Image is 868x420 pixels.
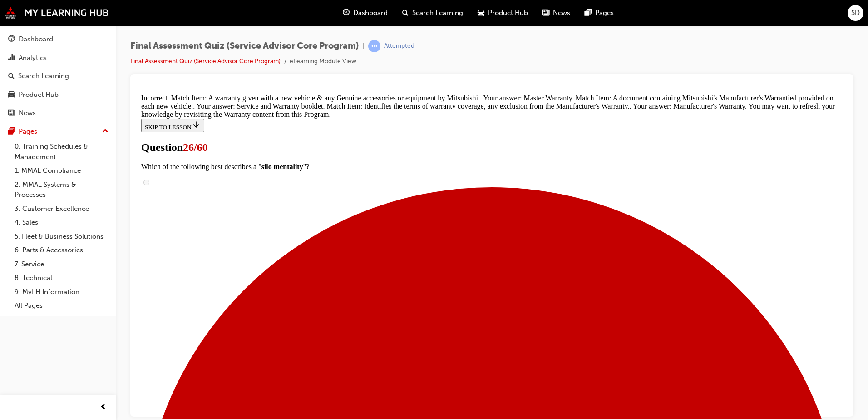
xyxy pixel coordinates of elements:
[4,50,112,66] a: Analytics
[11,178,112,202] a: 2. MMAL Systems & Processes
[4,4,705,28] div: Incorrect. Match Item: A warranty given with a new vehicle & any Genuine accessories or equipment...
[11,299,112,313] a: All Pages
[11,230,112,244] a: 5. Fleet & Business Solutions
[848,5,863,21] button: SD
[11,140,112,164] a: 0. Training Schedules & Management
[130,57,281,65] a: Final Assessment Quiz (Service Advisor Core Program)
[585,7,592,19] span: pages-icon
[851,8,860,18] span: SD
[384,42,414,50] div: Attempted
[335,4,395,22] a: guage-iconDashboard
[4,31,112,48] a: Dashboard
[18,71,69,81] div: Search Learning
[11,285,112,299] a: 9. MyLH Information
[402,7,409,19] span: search-icon
[5,7,109,19] img: mmal
[8,54,15,62] span: chart-icon
[368,40,380,52] span: learningRecordVerb_ATTEMPT-icon
[488,8,528,18] span: Product Hub
[4,68,112,85] a: Search Learning
[470,4,535,22] a: car-iconProduct Hub
[11,243,112,257] a: 6. Parts & Accessories
[395,4,470,22] a: search-iconSearch Learning
[8,109,15,117] span: news-icon
[363,41,365,51] span: |
[353,8,388,18] span: Dashboard
[130,41,359,51] span: Final Assessment Quiz (Service Advisor Core Program)
[100,402,107,413] span: prev-icon
[19,53,47,63] div: Analytics
[8,35,15,44] span: guage-icon
[595,8,614,18] span: Pages
[11,271,112,285] a: 8. Technical
[290,56,356,67] li: eLearning Module View
[535,4,577,22] a: news-iconNews
[4,105,112,121] a: News
[577,4,621,22] a: pages-iconPages
[11,164,112,178] a: 1. MMAL Compliance
[19,108,36,118] div: News
[553,8,570,18] span: News
[11,257,112,271] a: 7. Service
[478,7,484,19] span: car-icon
[102,125,108,137] span: up-icon
[7,33,63,40] span: SKIP TO LESSON
[19,90,59,100] div: Product Hub
[4,86,112,103] a: Product Hub
[11,215,112,230] a: 4. Sales
[4,29,112,123] button: DashboardAnalyticsSearch LearningProduct HubNews
[343,7,350,19] span: guage-icon
[11,202,112,216] a: 3. Customer Excellence
[4,28,67,42] button: SKIP TO LESSON
[8,72,15,80] span: search-icon
[4,123,112,140] button: Pages
[19,126,37,137] div: Pages
[8,128,15,136] span: pages-icon
[8,91,15,99] span: car-icon
[412,8,463,18] span: Search Learning
[542,7,549,19] span: news-icon
[19,34,53,45] div: Dashboard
